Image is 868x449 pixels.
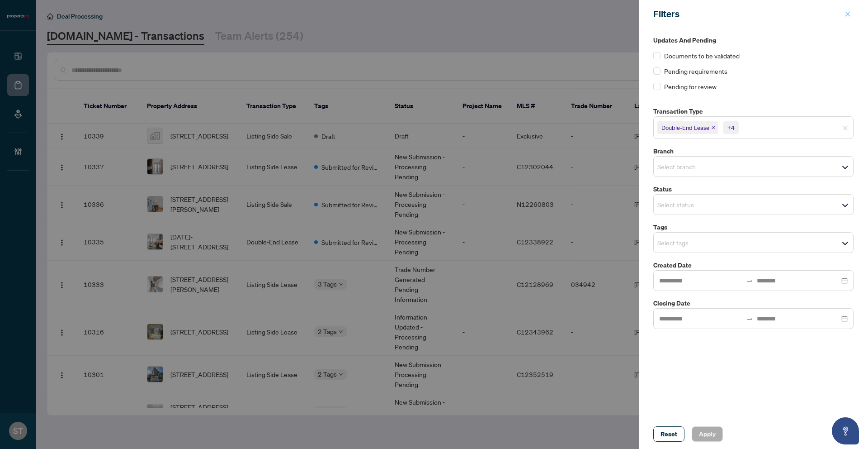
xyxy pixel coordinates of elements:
span: Reset [660,427,677,441]
span: swap-right [746,315,753,322]
span: Double-End Lease [661,123,709,132]
span: Pending for review [664,81,717,91]
span: Double-End Lease [657,121,718,134]
label: Transaction Type [653,106,854,116]
span: to [746,277,753,284]
label: Closing Date [653,298,854,308]
span: close [843,125,848,131]
label: Updates and Pending [653,35,854,45]
span: close [711,125,716,130]
label: Status [653,184,854,194]
div: Filters [653,7,842,21]
button: Apply [692,426,723,442]
div: +4 [727,123,735,132]
span: to [746,315,753,322]
label: Created Date [653,260,854,270]
label: Tags [653,222,854,232]
label: Branch [653,146,854,156]
span: close [844,11,851,17]
button: Open asap [832,417,859,444]
span: Pending requirements [664,66,727,76]
span: Documents to be validated [664,51,740,61]
button: Reset [653,426,684,442]
span: swap-right [746,277,753,284]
